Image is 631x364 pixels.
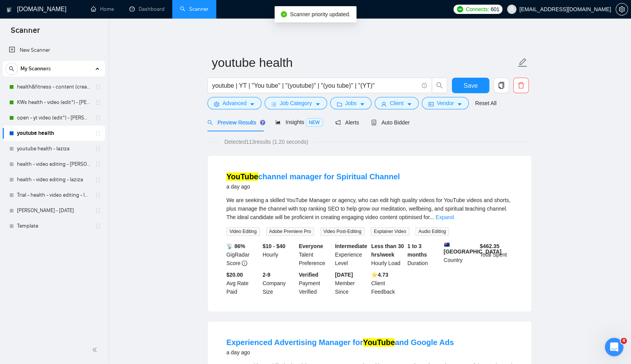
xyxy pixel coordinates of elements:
[17,218,90,234] a: Template
[226,172,258,181] mark: YouTube
[91,6,114,12] a: homeHome
[330,97,372,109] button: folderJobscaret-down
[212,53,516,72] input: Scanner name...
[3,43,105,58] li: New Scanner
[363,338,395,347] mark: YouTube
[207,97,261,109] button: settingAdvancedcaret-down
[275,119,281,125] span: area-chart
[6,66,17,71] span: search
[5,25,46,41] span: Scanner
[381,101,387,107] span: user
[480,243,499,249] b: $ 462.35
[226,227,260,236] span: Video Editing
[266,227,314,236] span: Adobe Premiere Pro
[509,7,514,12] span: user
[370,242,406,267] div: Hourly Load
[444,242,450,247] img: 🇦🇺
[442,242,478,267] div: Country
[3,61,105,234] li: My Scanners
[335,272,353,278] b: [DATE]
[129,6,165,12] a: dashboardDashboard
[222,99,246,107] span: Advanced
[242,260,247,266] span: info-circle
[20,61,51,77] span: My Scanners
[9,43,99,58] a: New Scanner
[226,348,454,357] div: a day ago
[17,126,90,141] a: youtube health
[371,119,409,126] span: Auto Bidder
[320,227,365,236] span: Video Post-Editing
[457,6,463,12] img: upwork-logo.png
[261,270,297,296] div: Company Size
[306,118,323,127] span: NEW
[212,81,418,90] input: Search Freelance Jobs...
[263,243,285,249] b: $10 - $40
[95,223,101,229] span: holder
[517,58,528,68] span: edit
[95,115,101,121] span: holder
[17,141,90,156] a: youtube health - laziza
[360,101,365,107] span: caret-down
[337,101,342,107] span: folder
[616,6,628,12] span: setting
[207,119,263,126] span: Preview Results
[265,97,327,109] button: barsJob Categorycaret-down
[299,272,319,278] b: Verified
[616,3,628,15] button: setting
[281,11,287,17] span: check-circle
[5,63,18,75] button: search
[17,187,90,203] a: Trial - health - video editing - laziza
[478,242,514,267] div: Total Spent
[490,5,499,14] span: 601
[280,99,312,107] span: Job Category
[95,130,101,136] span: holder
[214,101,219,107] span: setting
[259,119,266,126] div: Tooltip anchor
[219,138,314,146] span: Detected 113 results (1.20 seconds)
[95,192,101,198] span: holder
[226,338,454,347] a: Experienced Advertising Manager forYouTubeand Google Ads
[436,214,454,220] a: Expand
[475,99,496,107] a: Reset All
[95,161,101,167] span: holder
[225,242,261,267] div: GigRadar Score
[432,82,447,89] span: search
[429,214,434,220] span: ...
[616,6,628,12] a: setting
[226,172,400,181] a: YouTubechannel manager for Spiritual Channel
[422,97,469,109] button: idcardVendorcaret-down
[297,242,334,267] div: Talent Preference
[437,99,454,107] span: Vendor
[335,243,367,249] b: Intermediate
[375,97,419,109] button: userClientcaret-down
[514,82,528,89] span: delete
[621,338,627,344] span: 4
[315,101,321,107] span: caret-down
[225,270,261,296] div: Avg Rate Paid
[17,203,90,218] a: [PERSON_NAME] - [DATE]
[95,84,101,90] span: holder
[335,120,341,125] span: notification
[95,99,101,105] span: holder
[297,270,334,296] div: Payment Verified
[17,110,90,126] a: open - yt video (edit*) - [PERSON_NAME]
[513,78,529,93] button: delete
[263,272,270,278] b: 2-9
[333,270,370,296] div: Member Since
[95,177,101,183] span: holder
[226,182,400,191] div: a day ago
[275,119,322,125] span: Insights
[226,197,510,220] span: We are seeking a skilled YouTube Manager or agency, who can edit high quality videos for YouTube ...
[7,3,12,16] img: logo
[226,243,245,249] b: 📡 86%
[444,242,502,255] b: [GEOGRAPHIC_DATA]
[299,243,323,249] b: Everyone
[180,6,209,12] a: searchScanner
[407,243,427,258] b: 1 to 3 months
[466,5,489,14] span: Connects:
[333,242,370,267] div: Experience Level
[494,78,509,93] button: copy
[17,95,90,110] a: KWs health - video (edit*) - [PERSON_NAME]
[95,146,101,152] span: holder
[226,196,513,221] div: We are seeking a skilled YouTube Manager or agency, who can edit high quality videos for YouTube ...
